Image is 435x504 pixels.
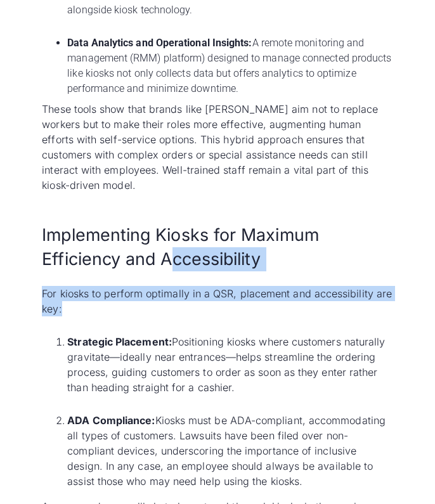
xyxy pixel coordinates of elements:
[42,223,393,271] h2: Implementing Kiosks for Maximum Efficiency and Accessibility
[67,335,172,348] strong: Strategic Placement:
[42,286,393,316] p: For kiosks to perform optimally in a QSR, placement and accessibility are key:
[42,101,393,193] p: These tools show that brands like [PERSON_NAME] aim not to replace workers but to make their role...
[67,414,155,427] strong: ADA Compliance:
[67,334,393,410] li: Positioning kiosks where customers naturally gravitate—ideally near entrances—helps streamline th...
[67,36,393,96] li: A remote monitoring and management (RMM) platform) designed to manage connected products like kio...
[67,413,393,489] li: Kiosks must be ADA-compliant, accommodating all types of customers. Lawsuits have been filed over...
[67,37,252,49] strong: Data Analytics and Operational Insights:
